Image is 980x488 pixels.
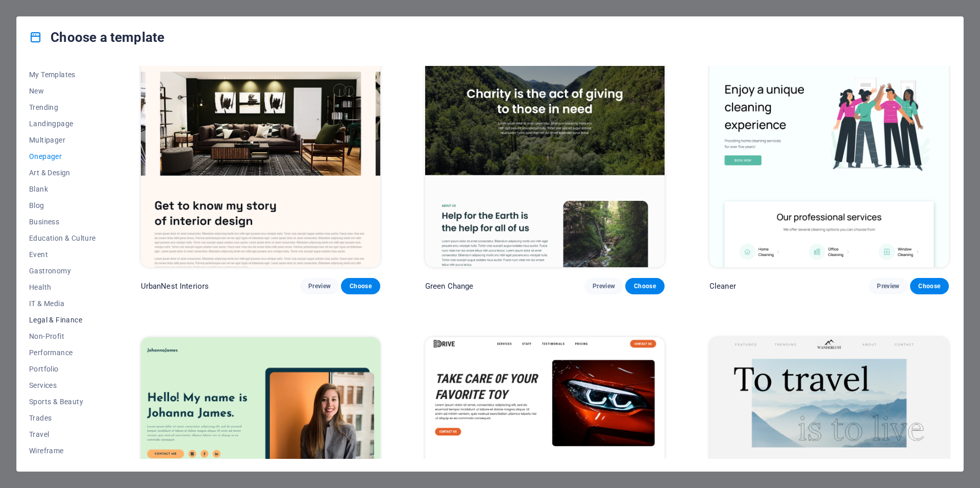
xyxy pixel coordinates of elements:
span: Gastronomy [29,267,96,275]
span: Health [29,283,96,291]
h4: Choose a template [29,29,164,45]
span: Preview [593,282,615,290]
button: Choose [625,278,664,294]
button: Choose [341,278,380,294]
span: Blank [29,185,96,193]
button: Wireframe [29,443,96,459]
span: My Templates [29,71,96,79]
button: Education & Culture [29,230,96,246]
button: Travel [29,426,96,443]
span: Choose [349,282,372,290]
button: Legal & Finance [29,312,96,328]
button: Preview [300,278,339,294]
button: Art & Design [29,165,96,181]
button: Onepager [29,148,96,165]
span: Preview [308,282,331,290]
span: Blog [29,201,96,210]
button: Choose [910,278,949,294]
span: Event [29,250,96,259]
span: Business [29,218,96,226]
span: Trades [29,414,96,422]
button: Landingpage [29,115,96,132]
button: Multipager [29,132,96,148]
button: Services [29,377,96,393]
span: Education & Culture [29,234,96,242]
span: Art & Design [29,169,96,177]
span: Services [29,381,96,389]
button: IT & Media [29,295,96,312]
span: Performance [29,348,96,357]
button: Business [29,214,96,230]
span: New [29,87,96,95]
p: UrbanNest Interiors [141,281,209,291]
img: Cleaner [709,46,949,267]
span: Trending [29,103,96,111]
button: Trending [29,99,96,115]
p: Green Change [425,281,474,291]
button: Sports & Beauty [29,393,96,410]
span: IT & Media [29,299,96,308]
button: Preview [584,278,623,294]
button: Event [29,246,96,263]
button: Non-Profit [29,328,96,344]
span: Onepager [29,152,96,160]
span: Portfolio [29,365,96,373]
span: Non-Profit [29,332,96,340]
span: Multipager [29,136,96,144]
span: Preview [877,282,899,290]
p: Cleaner [709,281,736,291]
button: Preview [869,278,908,294]
button: Health [29,279,96,295]
button: Blog [29,197,96,214]
button: Gastronomy [29,263,96,279]
span: Travel [29,430,96,438]
span: Landingpage [29,120,96,128]
img: Green Change [425,46,665,267]
span: Wireframe [29,447,96,455]
button: Blank [29,181,96,197]
button: New [29,83,96,99]
span: Sports & Beauty [29,398,96,406]
span: Choose [918,282,941,290]
button: My Templates [29,66,96,83]
span: Legal & Finance [29,316,96,324]
button: Portfolio [29,361,96,377]
img: UrbanNest Interiors [141,46,380,267]
span: Choose [633,282,656,290]
button: Performance [29,344,96,361]
button: Trades [29,410,96,426]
